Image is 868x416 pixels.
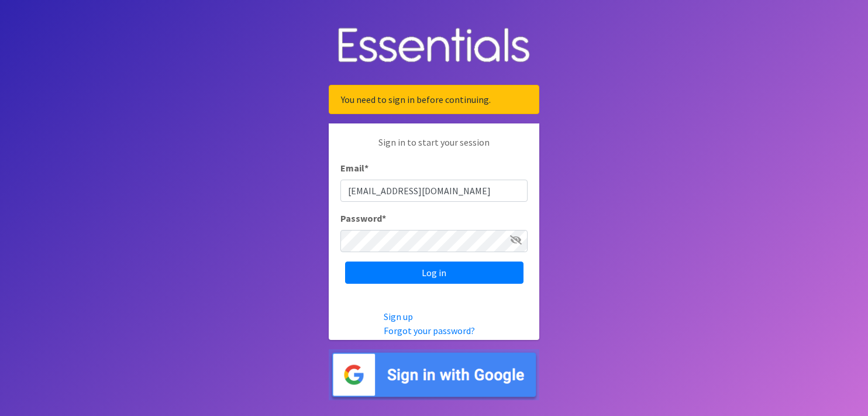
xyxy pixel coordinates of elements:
[329,349,539,400] img: Sign in with Google
[329,16,539,76] img: Human Essentials
[364,162,368,174] abbr: required
[340,211,386,225] label: Password
[340,135,528,161] p: Sign in to start your session
[384,311,413,322] a: Sign up
[329,85,539,114] div: You need to sign in before continuing.
[345,262,523,284] input: Log in
[340,161,368,175] label: Email
[382,212,386,224] abbr: required
[384,325,475,336] a: Forgot your password?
